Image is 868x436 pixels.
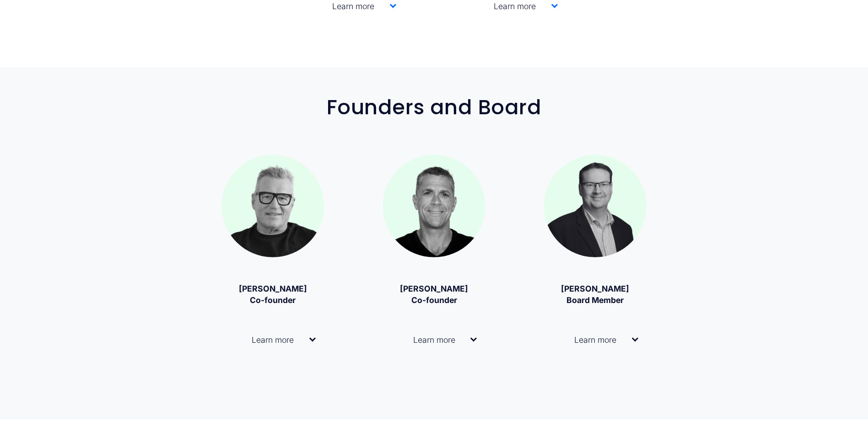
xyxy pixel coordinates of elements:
[552,335,632,345] span: Learn more
[310,1,390,11] span: Learn more
[400,284,468,305] strong: [PERSON_NAME] Co-founder
[391,335,471,345] span: Learn more
[472,1,551,11] span: Learn more
[221,321,324,358] button: Learn more
[239,284,307,305] strong: [PERSON_NAME] Co-founder
[230,335,309,345] span: Learn more
[561,284,629,305] strong: [PERSON_NAME] Board Member
[544,321,647,358] button: Learn more
[114,96,754,119] h2: Founders and Board
[383,321,485,358] button: Learn more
